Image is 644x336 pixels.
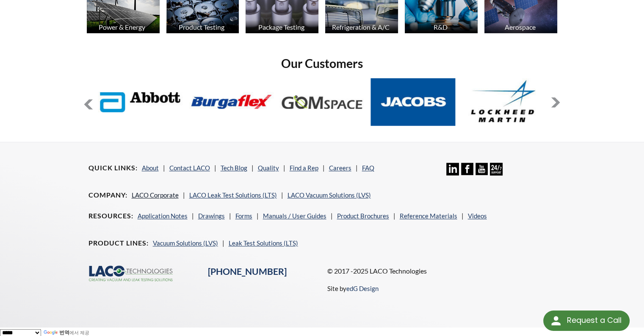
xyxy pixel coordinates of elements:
[221,164,247,172] a: Tech Blog
[370,78,455,126] img: Jacobs.jpg
[132,191,179,199] a: LACO Corporate
[189,78,274,126] img: Burgaflex.jpg
[400,212,457,220] a: Reference Materials
[327,283,378,294] p: Site by
[346,285,378,292] a: edG Design
[165,23,238,31] div: Product Testing
[88,239,149,248] h4: Product Lines
[98,78,183,126] img: Abbott-Labs.jpg
[567,311,621,330] div: Request a Call
[329,164,351,172] a: Careers
[138,212,188,220] a: Application Notes
[483,23,556,31] div: Aerospace
[44,330,59,336] img: Google 번역
[290,164,318,172] a: Find a Rep
[88,191,127,200] h4: Company
[324,23,397,31] div: Refrigeration & A/C
[142,164,159,172] a: About
[235,212,252,220] a: Forms
[327,265,556,277] p: © 2017 -2025 LACO Technologies
[258,164,279,172] a: Quality
[287,191,371,199] a: LACO Vacuum Solutions (LVS)
[88,164,138,172] h4: Quick Links
[280,78,365,126] img: GOM-Space.jpg
[153,239,218,247] a: Vacuum Solutions (LVS)
[169,164,210,172] a: Contact LACO
[337,212,389,220] a: Product Brochures
[490,163,502,175] img: 24/7 Support Icon
[490,169,502,177] a: 24/7 Support
[461,78,546,126] img: Lockheed-Martin.jpg
[549,314,563,328] img: round button
[543,311,630,331] div: Request a Call
[44,330,69,336] a: 번역
[404,23,477,31] div: R&D
[362,164,374,172] a: FAQ
[88,212,133,220] h4: Resources
[198,212,225,220] a: Drawings
[229,239,298,247] a: Leak Test Solutions (LTS)
[263,212,326,220] a: Manuals / User Guides
[468,212,487,220] a: Videos
[208,266,287,277] a: [PHONE_NUMBER]
[86,23,159,31] div: Power & Energy
[189,191,277,199] a: LACO Leak Test Solutions (LTS)
[244,23,318,31] div: Package Testing
[83,56,561,71] h2: Our Customers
